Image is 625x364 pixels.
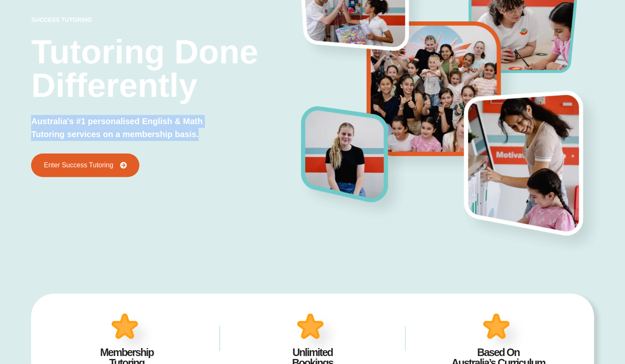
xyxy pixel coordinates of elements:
h2: Tutoring Done Differently [31,35,301,102]
iframe: Chat Widget [485,269,625,364]
p: success tutoring [31,17,301,23]
p: Australia's #1 personalised English & Math Tutoring services on a membership basis. [31,115,228,141]
span: Enter Success Tutoring [44,162,113,169]
a: Enter Success Tutoring [31,153,139,177]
